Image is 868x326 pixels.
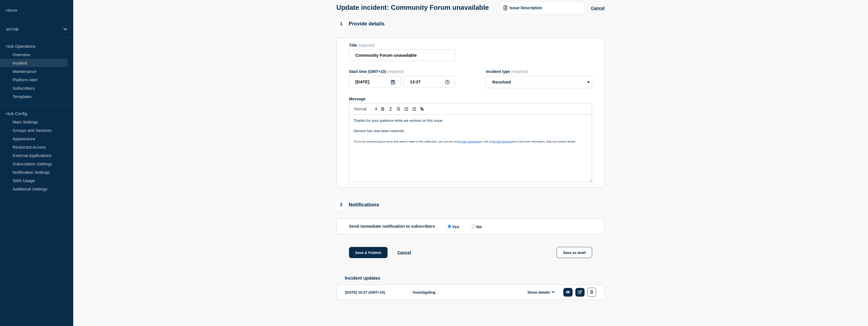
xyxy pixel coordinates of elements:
div: Title [349,43,455,47]
div: [DATE] 10:27 (GMT+10) [345,288,401,297]
div: Message [349,97,592,101]
h2: Incident updates [345,276,605,281]
input: HH:MM [404,76,455,87]
div: Send immediate notification to subscribers [349,224,592,229]
button: Toggle strikethrough text [395,106,402,112]
button: Save as draft [557,247,592,258]
input: YYYY-MM-DD [349,76,401,87]
button: Toggle bold text [379,106,387,112]
span: 2 [336,200,346,210]
p: Service has now been restored. [354,129,588,134]
div: Incident type [486,69,592,74]
div: Notifications [336,200,379,210]
a: MYOB Community [458,140,480,143]
button: Toggle bulleted list [410,106,418,112]
button: Toggle link [418,106,426,112]
span: site to find more information, help and contact details" [511,140,576,143]
button: Show details [526,290,556,295]
span: Font size [352,106,379,112]
p: MYOB [6,27,60,32]
button: Toggle ordered list [402,106,410,112]
label: Yes [446,224,459,229]
a: MYOB Support [493,140,511,143]
span: (required) [358,43,375,47]
input: Yes [448,225,451,228]
input: Title [349,49,455,61]
div: Message [349,115,592,182]
span: (required) [387,69,404,74]
div: Provide details [336,19,385,29]
h1: Update incident: Community Forum unavailable [336,4,489,11]
button: Save & Publish [349,247,388,258]
img: template icon [504,5,507,10]
label: No [470,224,482,229]
span: 1 [336,19,346,29]
button: Cancel [397,250,411,255]
div: Start time (GMT+10) [349,69,455,74]
span: or visit our [480,140,493,143]
input: No [472,225,475,228]
p: Send immediate notification to subscribers [349,224,435,229]
span: "If you are experiencing an issue that doesn't relate to this notification, you can join our [354,140,458,143]
span: (required) [511,69,528,74]
button: Cancel [591,6,605,10]
span: Issue Description [509,6,542,10]
span: Investigating [409,289,439,296]
p: Thanks for your patience while we worked on this issue. [354,118,588,123]
button: Toggle italic text [387,106,395,112]
select: Incident type [486,76,592,88]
